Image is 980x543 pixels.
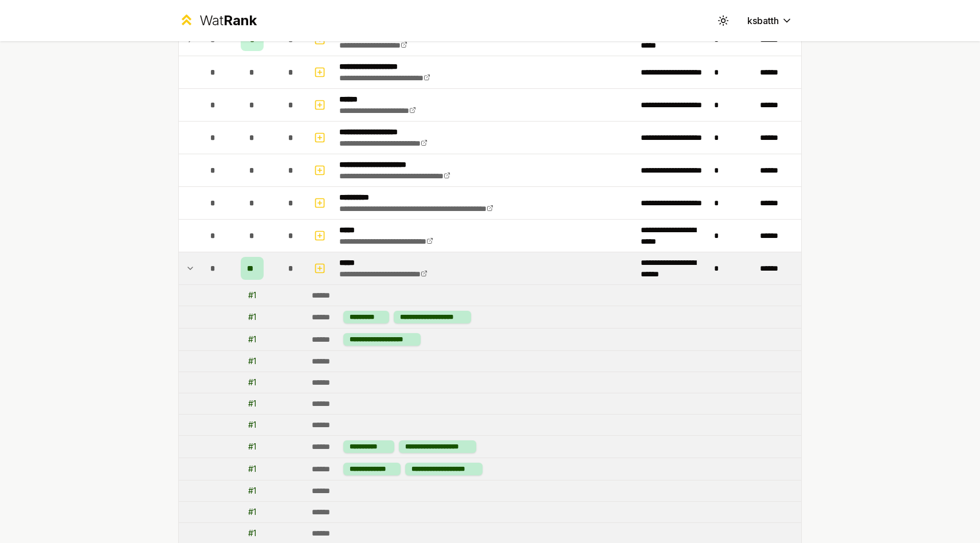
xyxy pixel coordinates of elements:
div: Wat [199,11,257,30]
span: Rank [224,12,257,29]
div: # 1 [248,290,256,301]
div: # 1 [248,506,256,518]
div: # 1 [248,356,256,367]
a: WatRank [178,11,257,30]
div: # 1 [248,419,256,431]
span: ksbatth [747,14,779,28]
button: ksbatth [738,10,802,31]
div: # 1 [248,311,256,323]
div: # 1 [248,377,256,388]
div: # 1 [248,485,256,497]
div: # 1 [248,441,256,452]
div: # 1 [248,528,256,539]
div: # 1 [248,463,256,475]
div: # 1 [248,398,256,409]
div: # 1 [248,334,256,345]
